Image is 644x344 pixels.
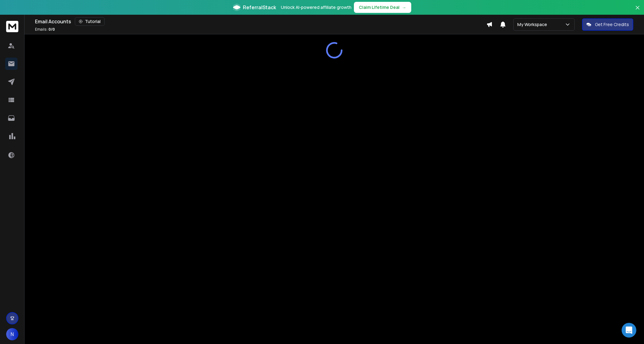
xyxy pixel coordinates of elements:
[243,4,276,11] span: ReferralStack
[595,21,629,28] p: Get Free Credits
[281,4,351,10] p: Unlock AI-powered affiliate growth
[35,17,486,26] div: Email Accounts
[75,17,105,26] button: Tutorial
[6,328,18,340] button: N
[354,2,411,13] button: Claim Lifetime Deal→
[48,27,55,32] span: 0 / 0
[634,4,642,18] button: Close banner
[402,4,406,10] span: →
[582,18,633,31] button: Get Free Credits
[622,323,636,338] div: Open Intercom Messenger
[35,27,55,32] p: Emails :
[517,21,550,28] p: My Workspace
